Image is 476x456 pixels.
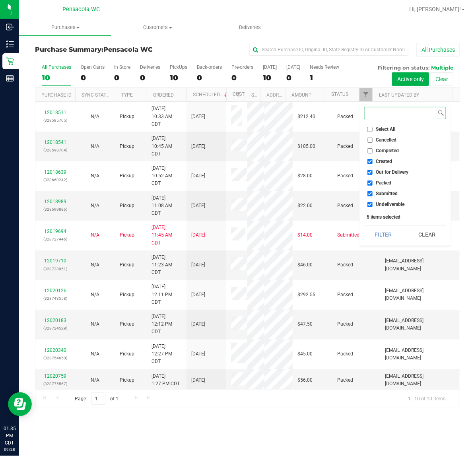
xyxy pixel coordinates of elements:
span: $105.00 [297,143,315,150]
button: N/A [91,202,99,210]
div: [DATE] [286,64,300,70]
button: N/A [91,320,99,328]
th: Address [260,88,285,102]
span: Packed [337,172,353,180]
input: Created [367,159,373,164]
span: Pensacola WC [62,6,100,13]
span: Packed [337,376,353,384]
p: (328585705) [40,116,70,124]
a: 12018989 [44,199,66,204]
div: 10 [170,73,187,82]
span: Purchases [19,24,111,31]
span: Pickup [120,143,134,150]
inline-svg: Retail [6,57,14,65]
button: Clear [408,226,446,243]
span: $47.50 [297,320,313,328]
span: Not Applicable [91,377,99,383]
span: [DATE] 11:23 AM CDT [152,254,182,277]
span: Pickup [120,261,134,269]
span: Hi, [PERSON_NAME]! [409,6,461,12]
inline-svg: Reports [6,74,14,82]
div: 1 [310,73,339,82]
a: Customers [111,19,204,36]
button: All Purchases [416,43,460,56]
a: Ordered [153,92,174,98]
div: Open Carts [81,64,105,70]
a: Purchases [19,19,111,36]
button: N/A [91,291,99,299]
span: Filtering on status: [378,64,429,71]
a: Filter [232,88,245,101]
div: In Store [114,64,130,70]
a: 12018541 [44,140,66,145]
p: 01:35 PM CDT [4,425,16,446]
div: 0 [197,73,222,82]
p: (328660242) [40,176,70,184]
span: Not Applicable [91,144,99,149]
p: 09/28 [4,446,16,452]
span: [DATE] [191,231,205,239]
div: 10 [42,73,71,82]
a: 12019710 [44,258,66,264]
a: Type [121,92,133,98]
p: (328699886) [40,206,70,213]
a: 12020759 [44,373,66,379]
span: Page of 1 [68,393,125,405]
button: N/A [91,231,99,239]
div: 0 [286,73,300,82]
div: 0 [81,73,105,82]
input: Packed [367,180,373,186]
a: 12020126 [44,288,66,293]
span: Packed [337,113,353,120]
span: Not Applicable [91,203,99,208]
span: [DATE] [191,320,205,328]
span: $56.00 [297,376,313,384]
a: 12018639 [44,169,66,175]
inline-svg: Inventory [6,40,14,48]
button: N/A [91,172,99,180]
span: Customers [112,24,203,31]
p: (328754650) [40,354,70,362]
span: Pickup [120,376,134,384]
span: [DATE] [191,376,205,384]
input: Undeliverable [367,202,373,207]
inline-svg: Inbound [6,23,14,31]
div: PickUps [170,64,187,70]
button: N/A [91,376,99,384]
div: All Purchases [42,64,71,70]
span: Deliveries [229,24,272,31]
span: Created [376,159,392,164]
a: Deliveries [204,19,296,36]
a: 12020340 [44,347,66,353]
a: Sync Status [82,92,112,98]
span: [EMAIL_ADDRESS][DOMAIN_NAME] [385,317,455,332]
span: Not Applicable [91,351,99,357]
span: [DATE] [191,350,205,358]
span: Pickup [120,172,134,180]
span: Submitted [337,231,359,239]
span: Packed [337,350,353,358]
span: Pickup [120,350,134,358]
span: [DATE] 10:52 AM CDT [152,165,182,188]
span: Packed [376,180,392,185]
span: [DATE] [191,291,205,299]
input: Cancelled [367,138,373,143]
input: 1 [91,393,105,405]
span: [DATE] 12:12 PM CDT [152,313,182,336]
a: Last Updated By [379,92,419,98]
button: N/A [91,350,99,358]
div: 10 [263,73,277,82]
span: Multiple [431,64,453,71]
button: Active only [392,72,429,86]
span: [DATE] 10:33 AM CDT [152,105,182,128]
a: 12018511 [44,110,66,115]
span: $292.55 [297,291,315,299]
span: [DATE] [191,172,205,180]
span: Pickup [120,202,134,210]
span: Submitted [376,191,398,196]
span: [EMAIL_ADDRESS][DOMAIN_NAME] [385,347,455,362]
div: Deliveries [140,64,160,70]
iframe: Resource center [8,392,32,416]
h3: Purchase Summary: [35,46,177,53]
a: Status [331,91,348,97]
